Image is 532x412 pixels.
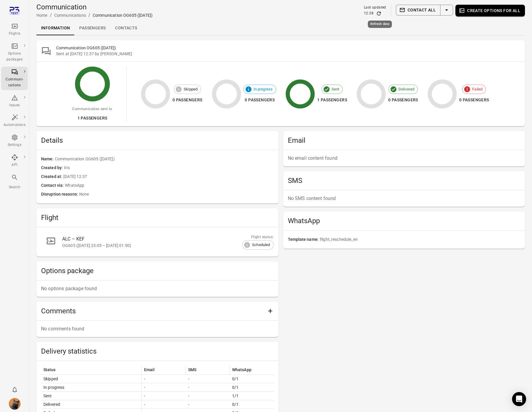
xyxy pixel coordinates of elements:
[93,12,153,18] div: Communication OG605 ([DATE])
[142,366,186,374] th: Email
[1,21,28,38] a: Flights
[4,142,26,148] div: Settings
[4,184,26,190] div: Search
[4,122,26,128] div: Automations
[142,392,186,400] td: -
[41,347,274,356] h2: Delivery statistics
[4,51,26,63] div: Options packages
[41,156,55,162] span: Name
[41,213,274,222] h2: Flight
[186,383,230,392] td: -
[41,174,63,180] span: Created at
[230,366,274,374] th: WhatsApp
[4,31,26,37] div: Flights
[186,366,230,374] th: SMS
[65,182,273,189] span: WhatsApp
[63,174,273,180] span: [DATE] 12:37
[6,396,23,412] button: Iris
[396,5,440,16] button: Contact all
[264,305,276,317] button: Add comment
[242,234,273,240] div: Flight status:
[62,243,260,248] div: OG605 ([DATE] 23:05 – [DATE] 01:50)
[36,2,153,12] h1: Communication
[1,112,28,130] a: Automations
[41,136,274,145] span: Details
[317,96,347,104] div: 1 passengers
[41,191,79,198] span: Disruption reasons
[288,216,521,226] h2: WhatsApp
[62,236,260,243] div: ALC – KEF
[41,182,65,189] span: Contact via
[1,132,28,150] a: Settings
[142,383,186,392] td: -
[41,383,142,392] td: In progress
[56,45,520,51] h2: Communication OG605 ([DATE])
[56,51,520,57] div: Sent at [DATE] 12:37 by [PERSON_NAME]
[230,400,274,409] td: 0/1
[440,5,453,16] button: Select action
[36,12,153,19] nav: Breadcrumbs
[41,325,274,332] p: No comments found
[54,12,86,18] div: Communications
[55,156,274,162] span: Communication OG605 ([DATE])
[230,375,274,383] td: 0/1
[328,86,343,92] span: Sent
[320,236,520,243] span: flight_reschedule_en
[4,102,26,108] div: Issues
[1,67,28,90] a: Communi-cations
[9,398,21,410] img: funny-british-shorthair-cat-portrait-looking-shocked-or-surprised.jpg
[36,21,75,35] a: Information
[244,96,276,104] div: 0 passengers
[469,86,486,92] span: Failed
[1,172,28,192] button: Search
[110,21,142,35] a: Contacts
[173,96,202,104] div: 0 passengers
[9,384,21,396] button: Notifications
[41,366,142,374] th: Status
[1,93,28,110] a: Issues
[396,5,453,16] div: Split button
[186,375,230,383] td: -
[72,106,112,112] div: Communication sent to
[41,306,264,316] h2: Comments
[41,232,274,252] a: ALC – KEFOG605 ([DATE] 23:05 – [DATE] 01:50)
[459,96,489,104] div: 0 passengers
[364,11,374,16] div: 12:38
[79,191,274,198] span: None
[36,13,48,18] a: Home
[180,86,201,92] span: Skipped
[288,176,521,185] h2: SMS
[1,41,28,64] a: Options packages
[368,21,392,28] div: Refresh data
[41,266,274,275] h2: Options package
[88,12,90,19] li: /
[72,115,112,122] div: 1 passengers
[512,392,526,406] div: Open Intercom Messenger
[36,21,525,35] div: Local navigation
[230,383,274,392] td: 0/1
[41,165,64,171] span: Created by
[4,77,26,88] div: Communi-cations
[50,12,52,19] li: /
[41,392,142,400] td: Sent
[395,86,418,92] span: Delivered
[41,375,142,383] td: Skipped
[186,392,230,400] td: -
[364,5,386,11] div: Last updated
[250,86,276,92] span: In progress
[75,21,110,35] a: Passengers
[186,400,230,409] td: -
[4,162,26,168] div: API
[288,136,521,145] h2: Email
[41,400,142,409] td: Delivered
[288,236,320,243] span: Template name
[64,165,273,171] span: Iris
[376,11,382,16] button: Refresh data
[41,285,274,292] p: No options package found
[142,375,186,383] td: -
[142,400,186,409] td: -
[388,96,418,104] div: 0 passengers
[249,242,273,248] span: Scheduled
[455,5,525,16] button: Create options for all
